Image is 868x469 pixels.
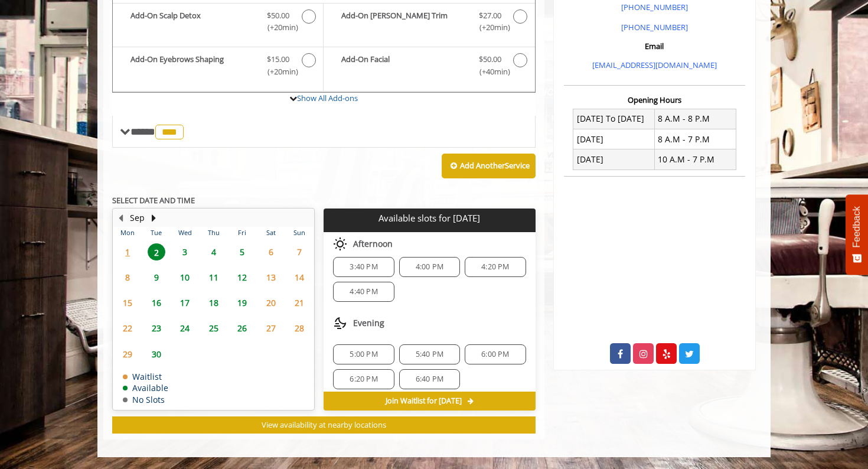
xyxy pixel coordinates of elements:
span: 24 [176,320,194,337]
div: 4:20 PM [465,257,526,277]
p: Available slots for [DATE] [328,213,530,223]
div: 6:00 PM [465,344,526,364]
span: 4 [205,243,223,260]
h3: Opening Hours [564,96,745,104]
td: Select day24 [171,315,199,341]
span: $50.00 [479,53,501,66]
td: Select day8 [113,265,142,290]
div: 6:40 PM [399,369,460,389]
button: Previous Month [116,211,125,224]
span: 29 [119,346,136,363]
span: 22 [119,320,136,337]
span: 16 [148,294,165,311]
th: Wed [171,227,199,239]
span: 4:40 PM [350,287,377,297]
th: Fri [228,227,256,239]
td: Select day14 [285,265,314,290]
img: afternoon slots [333,237,347,251]
td: Waitlist [123,372,168,381]
a: [EMAIL_ADDRESS][DOMAIN_NAME] [592,60,717,70]
td: Select day22 [113,315,142,341]
span: 7 [291,243,308,260]
span: 3:40 PM [350,262,377,272]
a: [PHONE_NUMBER] [621,22,688,32]
td: [DATE] [573,149,655,170]
span: 23 [148,320,165,337]
b: Add-On Facial [341,53,466,78]
td: Select day21 [285,290,314,315]
div: 5:00 PM [333,344,394,364]
td: Select day15 [113,290,142,315]
td: No Slots [123,395,168,404]
span: 19 [233,294,251,311]
img: evening slots [333,316,347,330]
td: Select day23 [142,315,170,341]
span: 12 [233,269,251,286]
th: Tue [142,227,170,239]
div: 3:40 PM [333,257,394,277]
a: [PHONE_NUMBER] [621,2,688,12]
span: View availability at nearby locations [262,419,386,430]
td: Select day3 [171,239,199,265]
span: 18 [205,294,223,311]
button: Add AnotherService [442,154,536,178]
span: 20 [262,294,280,311]
div: 4:40 PM [333,282,394,302]
span: 4:20 PM [481,262,509,272]
span: 2 [148,243,165,260]
td: 8 A.M - 7 P.M [654,129,736,149]
span: 6 [262,243,280,260]
b: Add-On Scalp Detox [130,9,255,34]
span: 3 [176,243,194,260]
span: 21 [291,294,308,311]
td: Select day28 [285,315,314,341]
span: 8 [119,269,136,286]
button: View availability at nearby locations [112,416,536,434]
span: 5:40 PM [416,350,443,359]
td: [DATE] [573,129,655,149]
td: Select day19 [228,290,256,315]
td: Available [123,383,168,392]
td: 10 A.M - 7 P.M [654,149,736,170]
span: Evening [353,318,384,328]
div: 6:20 PM [333,369,394,389]
span: 5:00 PM [350,350,377,359]
span: 28 [291,320,308,337]
td: Select day12 [228,265,256,290]
button: Sep [130,211,145,224]
span: 6:00 PM [481,350,509,359]
span: 1 [119,243,136,260]
span: 13 [262,269,280,286]
td: Select day4 [199,239,227,265]
td: Select day9 [142,265,170,290]
label: Add-On Eyebrows Shaping [119,53,317,81]
span: (+20min ) [261,21,296,34]
td: [DATE] To [DATE] [573,109,655,129]
span: 25 [205,320,223,337]
td: Select day27 [256,315,285,341]
td: Select day1 [113,239,142,265]
label: Add-On Scalp Detox [119,9,317,37]
td: Select day30 [142,341,170,366]
label: Add-On Facial [329,53,528,81]
span: Join Waitlist for [DATE] [386,396,462,406]
td: Select day20 [256,290,285,315]
span: Afternoon [353,239,393,249]
div: 4:00 PM [399,257,460,277]
td: Select day5 [228,239,256,265]
span: 6:40 PM [416,374,443,384]
b: SELECT DATE AND TIME [112,195,195,206]
td: Select day13 [256,265,285,290]
td: Select day18 [199,290,227,315]
span: 6:20 PM [350,374,377,384]
td: Select day26 [228,315,256,341]
span: Feedback [851,206,862,247]
span: 26 [233,320,251,337]
td: Select day11 [199,265,227,290]
button: Next Month [149,211,158,224]
span: $27.00 [479,9,501,22]
span: 15 [119,294,136,311]
b: Add Another Service [460,160,530,171]
span: 4:00 PM [416,262,443,272]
